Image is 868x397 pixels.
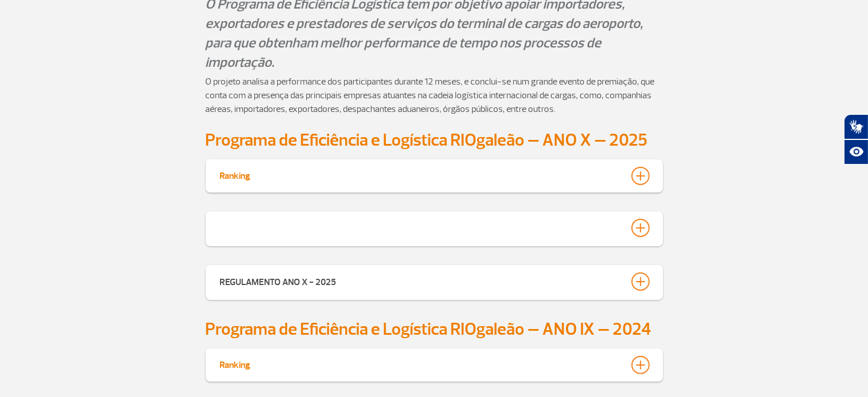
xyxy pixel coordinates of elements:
button: Ranking [219,166,649,186]
button: REGULAMENTO ANO X - 2025 [219,272,649,291]
button: Abrir recursos assistivos. [844,139,868,165]
h2: Programa de Eficiência e Logística RIOgaleão – ANO X – 2025 [206,130,663,151]
div: Ranking [220,356,251,371]
p: O projeto analisa a performance dos participantes durante 12 meses, e conclui-se num grande event... [206,75,663,116]
div: Ranking [220,167,251,182]
h2: Programa de Eficiência e Logística RIOgaleão – ANO IX – 2024 [206,319,663,340]
button: Ranking [219,355,649,375]
div: REGULAMENTO ANO X - 2025 [220,272,337,288]
div: Plugin de acessibilidade da Hand Talk. [844,114,868,165]
button: Abrir tradutor de língua de sinais. [844,114,868,139]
